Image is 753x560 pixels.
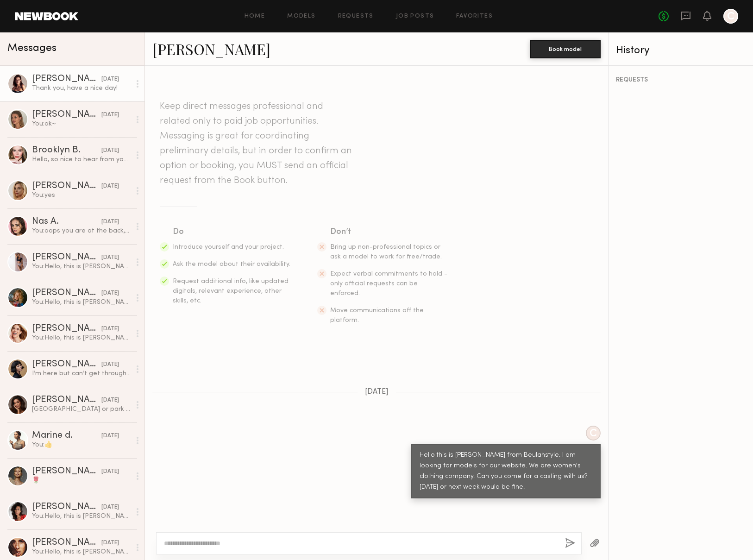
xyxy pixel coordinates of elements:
[365,388,389,396] span: [DATE]
[32,298,131,307] div: You: Hello, this is [PERSON_NAME] from Beulahstyle. I’d like to invite you for the casting for ou...
[330,308,424,323] span: Move communications off the platform.
[32,476,131,485] div: 🌹
[32,333,131,342] div: You: Hello, this is [PERSON_NAME] from Beulahstyle. I’d like to invite you for the casting for ou...
[173,226,291,239] div: Do
[101,218,119,227] div: [DATE]
[101,396,119,405] div: [DATE]
[32,360,101,369] div: [PERSON_NAME]
[32,191,131,200] div: You: yes
[723,9,738,24] a: C
[173,278,289,304] span: Request additional info, like updated digitals, relevant experience, other skills, etc.
[101,325,119,333] div: [DATE]
[456,13,493,19] a: Favorites
[245,13,265,19] a: Home
[101,182,119,191] div: [DATE]
[32,84,131,93] div: Thank you, have a nice day!
[32,440,131,449] div: You: 👍
[32,120,131,128] div: You: ok~
[32,324,101,333] div: [PERSON_NAME]
[616,45,746,56] div: History
[32,512,131,521] div: You: Hello, this is [PERSON_NAME] from Beulahstyle. I’d like to invite you for the casting for ou...
[101,253,119,262] div: [DATE]
[420,450,592,493] div: Hello this is [PERSON_NAME] from Beulahstyle. I am looking for models for our website. We are wom...
[101,75,119,84] div: [DATE]
[32,262,131,271] div: You: Hello, this is [PERSON_NAME] from Beulahstyle. I’d like to invite you for the casting for ou...
[101,289,119,298] div: [DATE]
[173,261,290,267] span: Ask the model about their availability.
[101,467,119,476] div: [DATE]
[330,226,449,239] div: Don’t
[32,369,131,378] div: I’m here but can’t get through the gate
[396,13,434,19] a: Job Posts
[32,217,101,227] div: Nas A.
[32,155,131,164] div: Hello, so nice to hear from you! I will actually be out of town for [DATE] - is there any way we ...
[160,99,354,188] header: Keep direct messages professional and related only to paid job opportunities. Messaging is great ...
[101,432,119,440] div: [DATE]
[32,467,101,476] div: [PERSON_NAME]
[32,431,101,440] div: Marine d.
[101,111,119,120] div: [DATE]
[32,110,101,120] div: [PERSON_NAME]
[7,43,56,54] span: Messages
[32,227,131,235] div: You: oops you are at the back, wait there plz~
[32,547,131,556] div: You: Hello, this is [PERSON_NAME] from Beulahstyle. I’d like to invite you for the casting for ou...
[152,39,270,59] a: [PERSON_NAME]
[101,360,119,369] div: [DATE]
[330,244,442,260] span: Bring up non-professional topics or ask a model to work for free/trade.
[32,405,131,414] div: [GEOGRAPHIC_DATA] or park inside ? ☺️
[101,503,119,512] div: [DATE]
[32,289,101,298] div: [PERSON_NAME]
[32,396,101,405] div: [PERSON_NAME]
[173,244,284,250] span: Introduce yourself and your project.
[616,77,746,83] div: REQUESTS
[32,538,101,547] div: [PERSON_NAME]
[32,503,101,512] div: [PERSON_NAME]
[530,40,601,58] button: Book model
[101,539,119,547] div: [DATE]
[287,13,315,19] a: Models
[101,146,119,155] div: [DATE]
[32,182,101,191] div: [PERSON_NAME]
[530,44,601,52] a: Book model
[330,271,447,296] span: Expect verbal commitments to hold - only official requests can be enforced.
[338,13,374,19] a: Requests
[32,146,101,155] div: Brooklyn B.
[32,253,101,262] div: [PERSON_NAME]
[32,75,101,84] div: [PERSON_NAME]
